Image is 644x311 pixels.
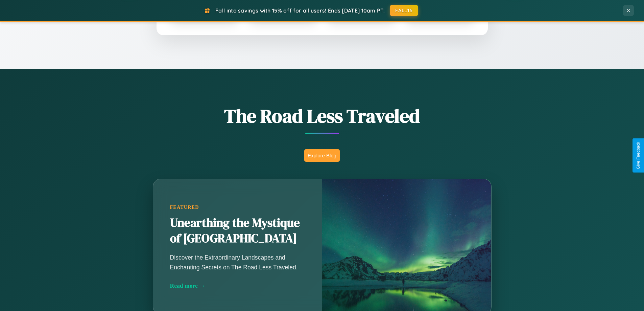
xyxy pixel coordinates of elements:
span: Fall into savings with 15% off for all users! Ends [DATE] 10am PT. [215,7,385,14]
button: FALL15 [390,5,418,16]
h2: Unearthing the Mystique of [GEOGRAPHIC_DATA] [170,215,305,246]
div: Give Feedback [636,142,641,169]
div: Featured [170,204,305,210]
div: Read more → [170,282,305,289]
button: Explore Blog [304,149,340,162]
p: Discover the Extraordinary Landscapes and Enchanting Secrets on The Road Less Traveled. [170,253,305,272]
h1: The Road Less Traveled [119,103,525,129]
